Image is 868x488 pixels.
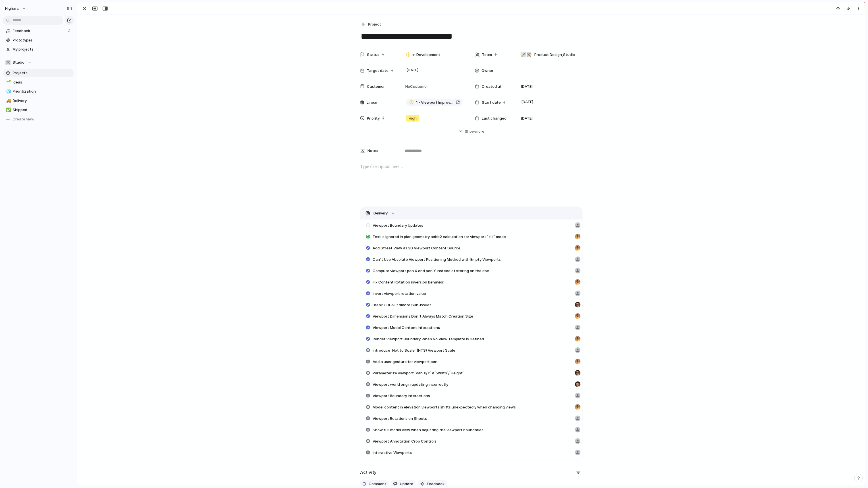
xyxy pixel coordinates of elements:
[373,314,473,319] span: Viewport Dimensions Don't Always Match Creation Size
[13,89,72,94] span: Prioritization
[406,99,463,106] a: 1 - Viewport Improvements
[362,299,581,310] a: Break Out & Estimate Sub-Issues
[373,257,501,262] span: Can't Use Absolute Viewport Positioning Method with Empty Viewports
[360,480,389,488] button: Comment
[13,70,72,76] span: Projects
[373,223,423,228] span: Viewport Boundary Updates
[13,107,72,113] span: Shipped
[367,52,379,58] span: Status
[362,231,581,242] a: Text is ignored in plan geometry aabb2 calculation for viewport "fit" mode
[362,413,581,424] a: Viewport Rotations on Sheets
[416,100,454,105] span: 1 - Viewport Improvements
[409,116,417,121] span: High
[68,28,72,34] span: 3
[3,87,74,96] a: 🧊Prioritization
[362,265,581,276] a: Compute viewport pan X and pan Y instead of storing on the doc
[373,427,483,433] span: Show full model view when adjusting the viewport boundaries
[373,382,448,387] span: Viewport world origin updating incorrectly
[534,52,575,58] span: Product Design , Studio
[367,84,385,89] span: Customer
[5,6,19,11] span: higharc
[360,126,583,136] button: Showmore
[360,207,583,220] button: Delivery
[373,404,516,410] span: Model content in elevation viewports shifts unexpectedly when changing views
[373,325,440,331] span: Viewport Model Content Interactions
[400,481,413,487] span: Update
[362,356,581,367] a: Add a user gesture for viewport pan
[367,148,378,154] span: Notes
[5,60,11,65] div: 🛠️
[3,78,74,87] div: 🌱Ideas
[3,27,74,35] a: Feedback3
[475,129,485,134] span: more
[373,234,506,240] span: Text is ignored in plan geometry aabb2 calculation for viewport "fit" mode
[373,439,437,444] span: Viewport Annotation Crop Controls
[362,447,581,458] a: Interactive Viewports
[373,416,427,422] span: Viewport Rotations on Sheets
[3,106,74,114] a: ✅Shipped
[5,98,11,104] button: 🚚
[465,129,475,134] span: Show
[362,401,581,413] a: Model content in elevation viewports shifts unexpectedly when changing views
[367,68,389,74] span: Target date
[373,302,431,308] span: Break Out & Estimate Sub-Issues
[5,89,11,94] button: 🧊
[367,100,378,105] span: Linear
[362,310,581,322] a: Viewport Dimensions Don't Always Match Creation Size
[13,28,67,34] span: Feedback
[405,67,420,74] span: [DATE]
[373,336,484,342] span: Render Viewport Boundary When No View Template is Defined
[373,393,430,399] span: Viewport Boundary Interactions
[6,97,10,104] div: 🚚
[3,69,74,77] a: Projects
[3,115,74,124] button: Create view
[482,52,492,58] span: Team
[373,348,455,353] span: Introduce `Not to Scale` (NTS) Viewport Scale
[482,100,501,105] span: Start date
[482,84,502,89] span: Created at
[368,22,381,27] span: Project
[521,84,533,89] span: [DATE]
[3,58,74,67] button: 🛠️Studio
[373,291,426,297] span: Invert viewport rotation value
[362,242,581,254] a: Add Street View as 3D Viewport Content Source
[373,450,412,456] span: Interactive Viewports
[13,60,25,65] span: Studio
[482,116,506,121] span: Last changed
[13,98,72,104] span: Delivery
[373,245,460,251] span: Add Street View as 3D Viewport Content Source
[362,390,581,401] a: Viewport Boundary Interactions
[3,36,74,45] a: Prototypes
[362,254,581,265] a: Can't Use Absolute Viewport Positioning Method with Empty Viewports
[13,116,35,122] span: Create view
[3,45,74,54] a: My projects
[5,80,11,85] button: 🌱
[526,52,531,57] div: 🛠️
[5,107,11,113] button: ✅
[360,20,383,29] button: Project
[6,88,10,95] div: 🧊
[391,480,416,488] button: Update
[362,322,581,333] a: Viewport Model Content Interactions
[369,481,386,487] span: Comment
[6,79,10,85] div: 🌱
[521,116,533,121] span: [DATE]
[362,435,581,447] a: Viewport Annotation Crop Controls
[373,370,464,376] span: Parameterize viewport `Pan X/Y` & `Width`/`Height`
[362,367,581,379] a: Parameterize viewport `Pan X/Y` & `Width`/`Height`
[520,99,535,105] span: [DATE]
[360,469,377,476] h2: Activity
[362,379,581,390] a: Viewport world origin updating incorrectly
[6,107,10,113] div: ✅
[362,288,581,299] a: Invert viewport rotation value
[3,97,74,105] a: 🚚Delivery
[481,68,493,74] span: Owner
[404,84,428,89] span: No Customer
[427,481,445,487] span: Feedback
[362,424,581,435] a: Show full model view when adjusting the viewport boundaries
[521,52,526,57] div: 🖌
[13,80,72,85] span: Ideas
[362,345,581,356] a: Introduce `Not to Scale` (NTS) Viewport Scale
